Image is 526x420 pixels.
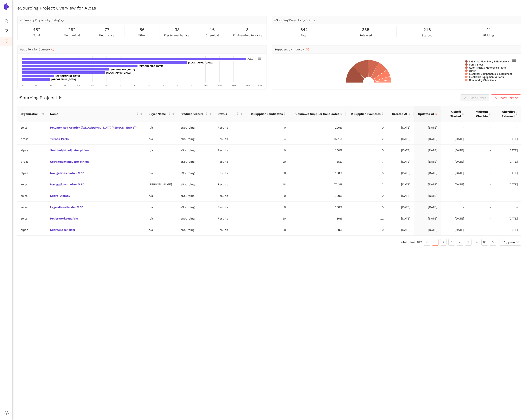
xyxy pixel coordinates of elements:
[289,145,346,156] td: 100%
[214,167,245,179] td: Results
[448,239,455,246] li: 3
[467,167,494,179] td: -
[145,145,177,156] td: n/a
[289,190,346,202] td: 100%
[346,145,387,156] td: 0
[21,112,40,116] span: Organization
[210,26,215,33] span: 16
[414,145,441,156] td: [DATE]
[300,26,308,33] span: 642
[68,26,76,33] span: 262
[432,239,438,246] li: 1
[145,202,177,213] td: n/a
[98,33,115,38] span: electronical
[42,113,44,115] span: filter
[469,73,512,75] text: Electrical Components & Equipment
[467,202,494,213] td: -
[441,224,467,236] td: [DATE]
[233,33,262,38] span: engineering services
[177,122,214,133] td: eSourcing
[441,179,467,190] td: [DATE]
[214,224,245,236] td: Results
[3,3,9,10] img: Logo
[145,224,177,236] td: n/a
[486,26,491,33] span: 41
[289,167,346,179] td: 100%
[494,106,521,122] th: this column's title is Shortlist Released,this column is sortable
[417,112,434,116] span: Updated At
[467,213,494,224] td: -
[77,84,80,87] text: 40
[164,33,190,38] span: electromechanical
[467,133,494,145] td: -
[471,109,488,118] span: Midterm Checkin
[171,111,175,117] span: filter
[161,84,165,87] text: 100
[499,95,518,100] span: Reset Sorting
[63,84,66,87] text: 30
[441,106,467,122] th: this column's title is Kickoff Started,this column is sortable
[387,167,414,179] td: [DATE]
[390,112,407,116] span: Created At
[424,239,430,246] li: Previous Page
[177,167,214,179] td: eSourcing
[494,145,521,156] td: [DATE]
[246,84,250,87] text: 160
[22,84,23,87] text: 0
[245,167,289,179] td: 0
[414,224,441,236] td: [DATE]
[500,239,521,246] div: Page Size
[387,213,414,224] td: [DATE]
[245,190,289,202] td: 0
[449,239,455,245] a: 3
[457,239,463,246] li: 4
[289,106,346,122] th: this column's title is Unknown Supplier Candidates,this column is sortable
[5,38,9,46] span: container
[248,58,254,61] text: Other
[175,26,180,33] span: 33
[20,48,54,51] span: Suppliers by Country
[292,112,339,116] span: Unknown Supplier Candidates
[494,96,497,100] span: close
[469,69,476,72] text: Other
[145,156,177,167] td: -
[111,68,135,71] text: [GEOGRAPHIC_DATA]
[494,156,521,167] td: [DATE]
[33,26,40,33] span: 452
[91,84,94,87] text: 50
[502,239,519,245] span: 10 / page
[414,156,441,167] td: [DATE]
[414,202,441,213] td: [DATE]
[177,106,214,122] th: this column's title is Product Feature,this column is sortable
[245,156,289,167] td: 20
[289,224,346,236] td: 100%
[441,167,467,179] td: [DATE]
[494,179,521,190] td: [DATE]
[177,145,214,156] td: eSourcing
[177,224,214,236] td: eSourcing
[120,84,122,87] text: 70
[17,179,47,190] td: zeiss
[139,65,163,67] text: [GEOGRAPHIC_DATA]
[145,167,177,179] td: n/a
[134,84,136,87] text: 80
[218,84,222,87] text: 140
[5,18,9,26] span: search
[204,84,207,87] text: 130
[245,213,289,224] td: 20
[467,179,494,190] td: -
[145,133,177,145] td: n/a
[440,239,447,245] a: 2
[473,239,480,246] span: •••
[441,145,467,156] td: [DATE]
[246,26,249,33] span: 8
[148,112,168,116] span: Buyer Name
[177,179,214,190] td: eSourcing
[494,133,521,145] td: [DATE]
[469,66,506,69] text: Auto, Truck & Motorcycle Parts
[289,213,346,224] td: 80%
[239,111,244,117] span: filter
[245,106,289,122] th: this column's title is # Supplier Candidates,this column is sortable
[400,239,422,246] li: Total items: 642
[359,33,372,38] span: released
